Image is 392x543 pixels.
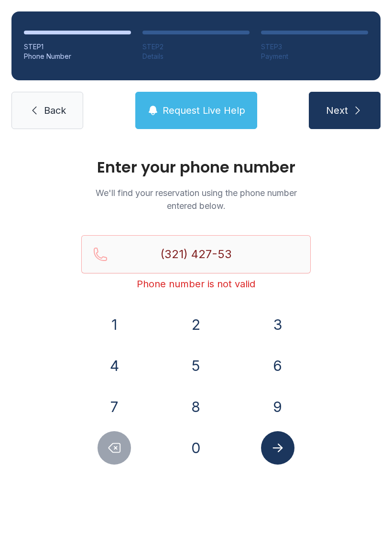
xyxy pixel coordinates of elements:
button: 4 [98,349,131,382]
div: STEP 3 [261,42,368,52]
span: Request Live Help [163,104,245,117]
div: STEP 1 [24,42,131,52]
button: 2 [179,308,213,341]
button: 6 [261,349,294,382]
div: Phone Number [24,52,131,61]
h1: Enter your phone number [81,160,311,175]
input: Reservation phone number [81,235,311,273]
button: 5 [179,349,213,382]
div: Phone number is not valid [81,277,311,291]
div: Payment [261,52,368,61]
button: 0 [179,431,213,465]
p: We'll find your reservation using the phone number entered below. [81,186,311,212]
button: 7 [98,390,131,424]
span: Back [44,104,66,117]
button: Submit lookup form [261,431,294,465]
div: STEP 2 [142,42,250,52]
button: 1 [98,308,131,341]
span: Next [326,104,348,117]
button: 3 [261,308,294,341]
button: Delete number [98,431,131,465]
button: 9 [261,390,294,424]
button: 8 [179,390,213,424]
div: Details [142,52,250,61]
